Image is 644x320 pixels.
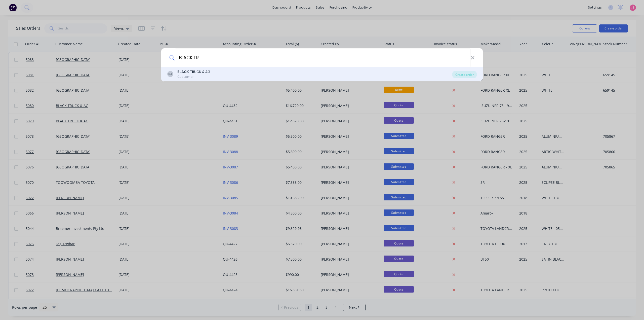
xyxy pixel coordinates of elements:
[177,69,210,75] div: UCK & AG
[177,69,194,74] b: BLACK TR
[167,71,173,77] div: BA
[175,48,471,67] input: Enter a customer name to create a new order...
[452,71,477,78] div: Create order
[177,75,210,79] div: Customer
